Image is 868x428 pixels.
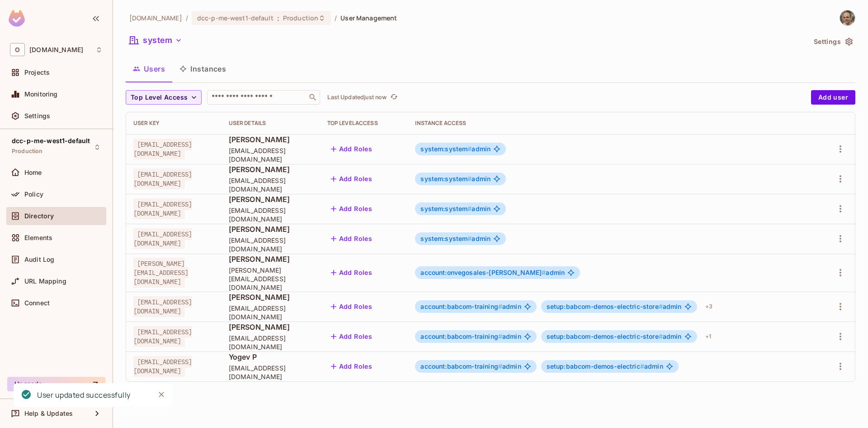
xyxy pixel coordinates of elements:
span: refresh [390,93,398,102]
span: : [277,14,280,22]
span: system:system [420,175,472,183]
button: Add Roles [327,299,376,314]
span: URL Mapping [24,278,66,285]
span: Elements [24,234,52,241]
span: Home [24,169,42,176]
span: # [467,145,472,153]
button: Instances [172,58,233,80]
span: [PERSON_NAME] [229,224,313,234]
span: [EMAIL_ADDRESS][DOMAIN_NAME] [229,146,313,164]
span: [EMAIL_ADDRESS][DOMAIN_NAME] [133,296,192,317]
span: [EMAIL_ADDRESS][DOMAIN_NAME] [133,228,192,249]
img: SReyMgAAAABJRU5ErkJggg== [9,10,25,27]
span: [EMAIL_ADDRESS][DOMAIN_NAME] [133,326,192,347]
span: # [659,303,663,310]
span: # [498,362,502,370]
span: [PERSON_NAME] [229,292,313,302]
button: refresh [388,92,399,103]
span: # [640,362,644,370]
span: system:system [420,145,472,153]
span: setup:babcom-demos-electric [547,362,644,370]
span: # [659,332,663,340]
span: setup:babcom-demos-electric-store [547,303,663,310]
span: account:babcom-training [420,332,502,340]
span: Monitoring [24,91,58,98]
span: Production [12,148,43,155]
span: Projects [24,69,50,76]
button: Settings [810,34,855,49]
span: admin [547,303,682,310]
span: Connect [24,299,50,307]
span: # [467,235,472,242]
span: [PERSON_NAME][EMAIL_ADDRESS][DOMAIN_NAME] [133,258,189,288]
span: system:system [420,205,472,212]
span: [EMAIL_ADDRESS][DOMAIN_NAME] [229,304,313,321]
span: [PERSON_NAME] [229,194,313,204]
span: [EMAIL_ADDRESS][DOMAIN_NAME] [229,334,313,351]
span: admin [420,269,565,276]
span: Yogev P [229,352,313,362]
span: [PERSON_NAME] [229,164,313,174]
span: [EMAIL_ADDRESS][DOMAIN_NAME] [229,236,313,253]
span: [EMAIL_ADDRESS][DOMAIN_NAME] [133,198,192,219]
span: the active workspace [129,14,182,22]
span: [EMAIL_ADDRESS][DOMAIN_NAME] [133,139,192,159]
span: [PERSON_NAME] [229,254,313,264]
span: dcc-p-me-west1-default [12,137,90,144]
button: Add user [811,90,855,105]
button: Add Roles [327,231,376,246]
div: User Details [229,120,313,127]
span: Top Level Access [131,92,188,103]
span: Click to refresh data [387,92,399,103]
span: User Management [340,14,397,22]
span: # [467,205,472,212]
span: Settings [24,112,50,120]
span: admin [547,333,682,340]
span: Production [283,14,318,22]
span: [EMAIL_ADDRESS][DOMAIN_NAME] [229,206,313,223]
button: Add Roles [327,172,376,186]
span: [PERSON_NAME] [229,322,313,332]
p: Last Updated just now [327,94,387,101]
span: [EMAIL_ADDRESS][DOMAIN_NAME] [133,168,192,189]
div: + 3 [702,299,716,314]
span: # [467,175,472,183]
span: admin [547,363,663,370]
span: [EMAIL_ADDRESS][DOMAIN_NAME] [229,176,313,193]
button: system [126,33,186,48]
div: Instance Access [415,120,810,127]
span: admin [420,303,521,310]
div: User Key [133,120,214,127]
span: admin [420,175,491,183]
li: / [186,14,188,22]
span: dcc-p-me-west1-default [197,14,274,22]
button: Add Roles [327,329,376,344]
div: + 1 [702,329,715,344]
span: [PERSON_NAME] [229,135,313,144]
span: account:babcom-training [420,303,502,310]
span: Directory [24,212,54,220]
button: Add Roles [327,265,376,280]
span: Policy [24,191,43,198]
span: admin [420,145,491,153]
span: # [542,269,546,276]
button: Add Roles [327,359,376,374]
span: account:onvegosales-[PERSON_NAME] [420,269,546,276]
span: admin [420,235,491,242]
span: admin [420,333,521,340]
span: [EMAIL_ADDRESS][DOMAIN_NAME] [133,356,192,377]
span: account:babcom-training [420,362,502,370]
button: Add Roles [327,202,376,216]
button: Top Level Access [126,90,202,105]
div: Top Level Access [327,120,401,127]
span: admin [420,363,521,370]
span: admin [420,205,491,212]
li: / [335,14,337,22]
span: O [10,43,25,56]
span: # [498,332,502,340]
span: Audit Log [24,256,54,263]
button: Add Roles [327,142,376,156]
span: [PERSON_NAME][EMAIL_ADDRESS][DOMAIN_NAME] [229,266,313,292]
div: User updated successfully [37,390,131,401]
span: Workspace: onvego.com [29,46,83,53]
